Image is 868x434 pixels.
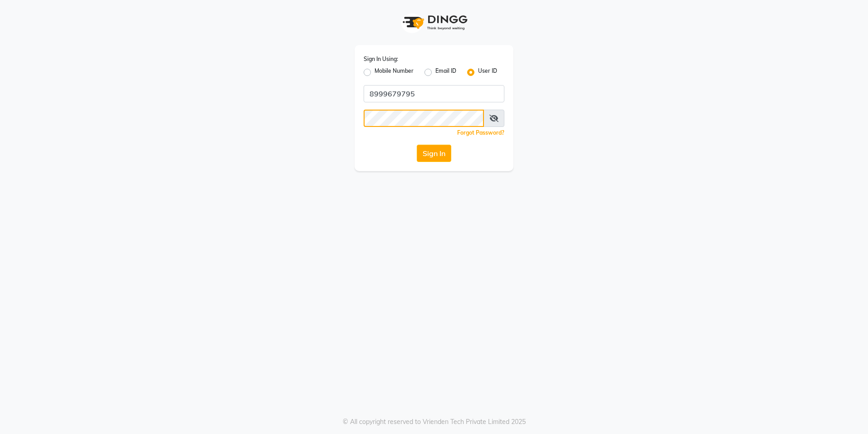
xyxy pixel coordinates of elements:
button: Sign In [417,145,451,162]
input: Username [364,85,504,102]
label: Sign In Using: [364,55,398,63]
label: Email ID [435,67,456,78]
input: Username [364,110,484,127]
label: User ID [478,67,497,78]
img: logo1.svg [398,9,470,36]
a: Forgot Password? [457,129,504,136]
label: Mobile Number [375,67,414,78]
